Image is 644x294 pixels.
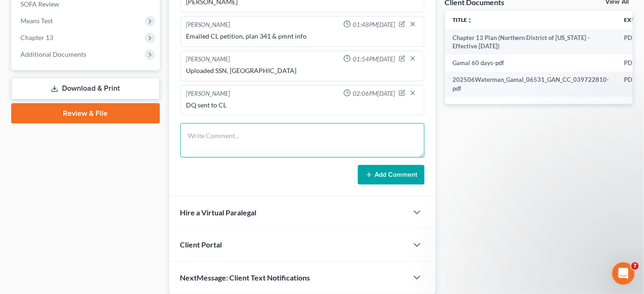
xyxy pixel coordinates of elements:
[467,18,473,23] i: unfold_more
[186,89,231,99] div: [PERSON_NAME]
[631,262,639,270] span: 7
[21,33,53,41] span: Chapter 13
[452,16,473,23] a: Titleunfold_more
[186,55,231,64] div: [PERSON_NAME]
[353,55,395,64] span: 01:54PM[DATE]
[186,66,418,75] div: Uploaded SSN, [GEOGRAPHIC_DATA]
[180,208,257,217] span: Hire a Virtual Paralegal
[445,72,617,97] td: 202506Waterman_Gamal_06531_GAN_CC_039722810-pdf
[353,89,395,98] span: 02:06PM[DATE]
[21,17,53,25] span: Means Test
[186,20,231,30] div: [PERSON_NAME]
[21,50,86,58] span: Additional Documents
[186,100,418,110] div: DQ sent to CL
[180,241,222,249] span: Client Portal
[358,165,425,185] button: Add Comment
[612,262,635,285] iframe: Intercom live chat
[186,32,418,41] div: Emailed CL petition, plan 341 & pmnt info
[180,274,310,282] span: NextMessage: Client Text Notifications
[445,54,617,71] td: Gamal 60 days-pdf
[11,78,160,100] a: Download & Print
[445,29,617,55] td: Chapter 13 Plan (Northern District of [US_STATE] - Effective [DATE])
[353,20,395,29] span: 01:48PM[DATE]
[11,103,160,124] a: Review & File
